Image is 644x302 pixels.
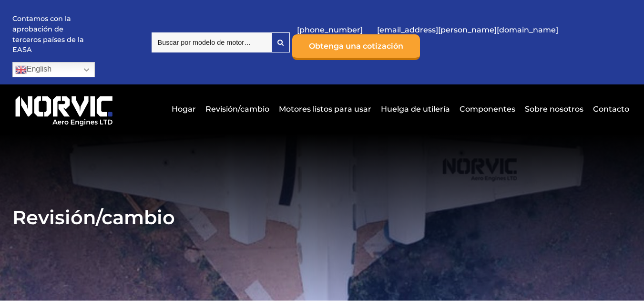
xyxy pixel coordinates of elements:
a: Huelga de utilería [378,97,452,121]
font: Huelga de utilería [381,104,450,114]
font: Contamos con la aprobación de terceros países de la EASA [12,14,84,54]
a: [PHONE_NUMBER] [292,18,368,42]
a: [EMAIL_ADDRESS][PERSON_NAME][DOMAIN_NAME] [372,18,563,42]
a: Revisión/cambio [203,97,272,121]
a: English [12,62,95,77]
font: [PHONE_NUMBER] [297,25,363,34]
input: Buscar por modelo de motor… [152,32,271,52]
img: en [15,64,27,75]
a: Hogar [169,97,198,121]
font: [EMAIL_ADDRESS][PERSON_NAME][DOMAIN_NAME] [377,25,558,34]
a: Motores listos para usar [276,97,374,121]
a: Sobre nosotros [522,97,586,121]
img: Logotipo de Norvic Aero Engines [12,92,116,126]
font: Obtenga una cotización [309,42,403,51]
a: Obtenga una cotización [292,34,420,60]
font: Contacto [593,104,629,114]
font: Sobre nosotros [525,104,583,114]
font: Hogar [172,104,196,114]
font: Revisión/cambio [205,104,269,114]
font: Revisión/cambio [12,206,175,229]
a: Contacto [591,97,629,121]
a: Componentes [457,97,518,121]
font: Motores listos para usar [279,104,371,114]
font: Componentes [460,104,515,114]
